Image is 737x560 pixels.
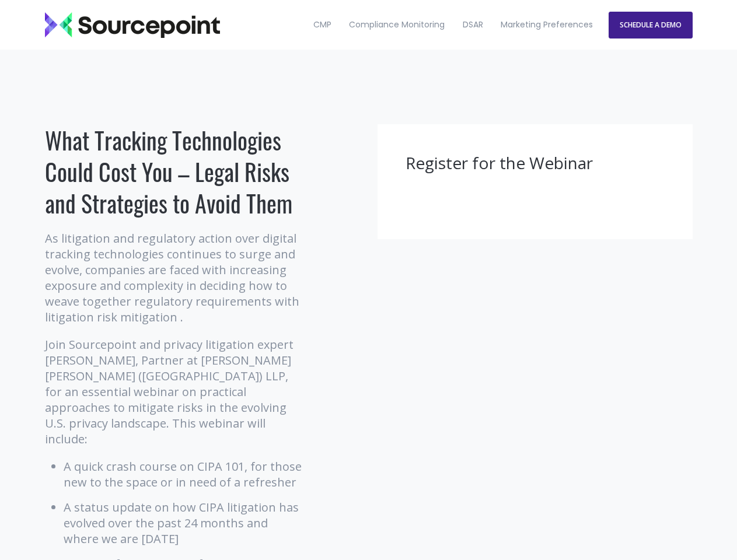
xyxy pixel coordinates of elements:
[406,152,665,174] h3: Register for the Webinar
[45,337,305,447] p: Join Sourcepoint and privacy litigation expert [PERSON_NAME], Partner at [PERSON_NAME] [PERSON_NA...
[45,124,305,219] h1: What Tracking Technologies Could Cost You – Legal Risks and Strategies to Avoid Them
[45,230,305,325] p: As litigation and regulatory action over digital tracking technologies continues to surge and evo...
[609,12,693,38] a: SCHEDULE A DEMO
[45,12,220,38] img: Sourcepoint_logo_black_transparent (2)-2
[64,459,305,490] li: A quick crash course on CIPA 101, for those new to the space or in need of a refresher
[64,499,305,547] li: A status update on how CIPA litigation has evolved over the past 24 months and where we are [DATE]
